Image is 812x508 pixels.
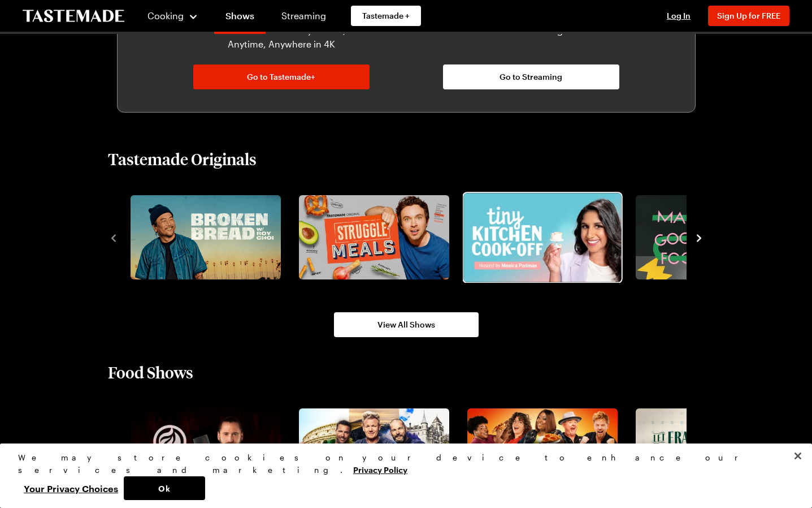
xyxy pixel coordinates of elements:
[500,71,562,83] span: Go to Streaming
[299,195,449,280] img: Struggle Meals
[126,405,294,497] div: 1 / 10
[23,10,124,23] a: To Tastemade Home Page
[193,64,370,89] a: Go to Tastemade+
[18,476,124,500] button: Your Privacy Choices
[633,195,784,280] a: Mad Good Food
[108,149,257,169] h2: Tastemade Originals
[18,451,784,500] div: Privacy
[465,408,615,493] a: Forking Delicious: Top 10 Pizza Toppings
[362,10,410,21] span: Tastemade +
[108,362,193,382] h2: Food Shows
[214,2,266,34] a: Shows
[128,408,279,493] a: Fire Masters
[351,6,421,26] a: Tastemade +
[297,195,447,280] a: Struggle Meals
[353,464,407,475] a: More information about your privacy, opens in a new tab
[128,195,279,280] a: Broken Bread
[631,405,800,497] div: 4 / 10
[463,193,621,282] img: Tiny Kitchen Cook-Off
[18,451,784,476] div: We may store cookies on your device to enhance our services and marketing.
[467,408,618,493] img: Forking Delicious: Top 10 Pizza Toppings
[108,231,119,244] button: navigate to previous item
[247,71,315,83] span: Go to Tastemade+
[708,6,789,26] button: Sign Up for FREE
[465,195,615,280] a: Tiny Kitchen Cook-Off
[636,195,786,280] img: Mad Good Food
[147,2,198,29] button: Cooking
[297,408,447,493] a: Gordon Ramsay's Road Trip
[126,192,294,283] div: 1 / 8
[463,192,631,283] div: 3 / 8
[299,408,449,493] img: Gordon Ramsay's Road Trip
[334,312,479,337] a: View All Shows
[785,444,810,468] button: Close
[124,476,205,500] button: Ok
[667,11,691,20] span: Log In
[656,10,701,21] button: Log In
[131,408,281,493] img: Fire Masters
[693,231,705,244] button: navigate to next item
[443,64,619,89] a: Go to Streaming
[463,405,631,497] div: 3 / 10
[200,24,363,51] p: Watch Ad-Free on Any Device, Anytime, Anywhere in 4K
[633,408,784,493] a: Let Frankie Cook
[717,11,780,20] span: Sign Up for FREE
[450,24,613,51] p: Watch on Our Streaming Channels
[147,10,184,21] span: Cooking
[377,319,435,330] span: View All Shows
[294,405,463,497] div: 2 / 10
[294,192,463,283] div: 2 / 8
[131,195,281,280] img: Broken Bread
[631,192,800,283] div: 4 / 8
